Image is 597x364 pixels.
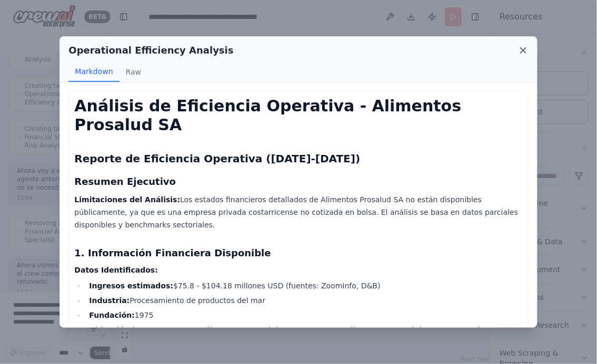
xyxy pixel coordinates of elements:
h3: 1. Información Financiera Disponible [74,246,522,261]
p: Los estados financieros detallados de Alimentos Prosalud SA no están disponibles públicamente, ya... [74,193,522,231]
strong: Ingresos estimados: [89,282,173,290]
h4: Datos Identificados: [74,265,522,275]
h1: Análisis de Eficiencia Operativa - Alimentos Prosalud SA [74,97,522,134]
strong: Limitaciones del Análisis: [74,195,180,204]
li: [GEOGRAPHIC_DATA][PERSON_NAME], [GEOGRAPHIC_DATA][PERSON_NAME], [PERSON_NAME][GEOGRAPHIC_DATA] [86,324,522,349]
h2: Operational Efficiency Analysis [68,43,233,58]
li: 1975 [86,309,522,321]
li: Procesamiento de productos del mar [86,294,522,307]
h3: Resumen Ejecutivo [74,174,522,189]
button: Markdown [68,62,119,82]
strong: Industria: [89,296,130,305]
strong: Ubicación: [89,326,132,334]
h2: Reporte de Eficiencia Operativa ([DATE]-[DATE]) [74,151,522,166]
li: $75.8 - $104.18 millones USD (fuentes: ZoomInfo, D&B) [86,279,522,292]
strong: Fundación: [89,311,135,319]
button: Raw [120,62,147,82]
